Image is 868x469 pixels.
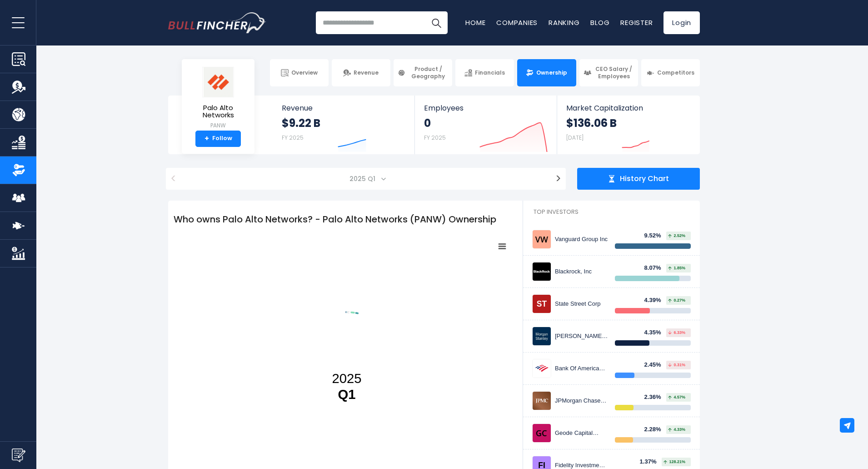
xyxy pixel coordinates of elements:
span: 0.31% [668,363,685,367]
a: Employees 0 FY 2025 [415,96,556,154]
span: Revenue [282,104,406,112]
button: Search [425,11,448,34]
a: Register [620,18,653,27]
tspan: Q1 [338,387,355,402]
a: Home [465,18,485,27]
strong: $9.22 B [282,116,320,130]
span: History Chart [620,174,669,184]
div: Blackrock, Inc [555,268,608,276]
div: 2.36% [644,393,667,401]
a: Revenue $9.22 B FY 2025 [273,96,415,154]
text: 2.36% [444,412,465,422]
text: 1.08% [421,453,442,463]
div: JPMorgan Chase & CO [555,397,608,405]
span: 1.85% [668,266,685,270]
a: Competitors [641,59,700,86]
div: 2.45% [644,361,667,369]
span: Financials [475,69,505,76]
h2: Top Investors [523,201,700,223]
div: 2.28% [644,426,667,434]
a: Ranking [549,18,579,27]
div: 4.39% [644,297,667,304]
a: CEO Salary / Employees [579,59,638,86]
a: Revenue [332,59,390,86]
a: Product / Geography [394,59,452,86]
span: 0.27% [668,298,685,303]
div: Vanguard Group Inc [555,236,608,243]
span: Product / Geography [408,66,448,80]
text: 2.45% [448,395,470,405]
div: 1.37% [640,458,662,466]
a: Go to homepage [168,12,266,33]
div: Geode Capital Management, LLC [555,429,608,437]
span: Palo Alto Networks [189,104,247,119]
span: Employees [424,104,547,112]
text: 4.39% [443,339,465,350]
a: Ownership [517,59,576,86]
span: Overview [291,69,318,76]
a: Login [663,11,700,34]
div: 4.35% [644,329,667,337]
a: +Follow [195,131,241,147]
span: 128.21% [663,460,685,464]
text: 8.07% [421,301,443,311]
div: 8.07% [644,264,667,272]
text: 1.37% [432,439,452,449]
span: 2.52% [668,234,685,238]
text: 4.35% [449,370,471,381]
a: Blog [590,18,609,27]
a: Overview [270,59,329,86]
a: Market Capitalization $136.06 B [DATE] [557,96,699,154]
span: Market Capitalization [566,104,690,112]
text: 9.52% [368,267,390,277]
span: Competitors [657,69,694,76]
h1: Who owns Palo Alto Networks? - Palo Alto Networks (PANW) Ownership [168,207,523,232]
div: Bank Of America Corp /de [555,365,608,373]
span: Revenue [354,69,379,76]
a: Companies [496,18,538,27]
span: CEO Salary / Employees [594,66,634,80]
text: 2.28% [437,427,459,438]
text: 2025 [332,371,361,402]
a: Palo Alto Networks PANW [189,66,248,131]
img: history chart [608,175,615,182]
strong: $136.06 B [566,116,617,130]
span: 4.57% [668,395,685,399]
span: Ownership [536,69,567,76]
span: 2025 Q1 [185,168,546,190]
strong: 0 [424,116,446,130]
div: [PERSON_NAME] [PERSON_NAME] [555,333,608,340]
a: Financials [455,59,514,86]
span: 6.33% [668,331,685,335]
div: State Street Corp [555,300,608,308]
strong: + [205,135,209,143]
span: 2025 Q1 [346,172,381,185]
button: > [551,168,566,190]
button: < [166,168,181,190]
img: Bullfincher logo [168,12,266,33]
small: PANW [189,121,247,130]
text: 28.19% [244,303,269,314]
span: 4.33% [668,428,685,432]
small: FY 2025 [282,134,304,141]
small: FY 2025 [424,134,446,141]
img: Ownership [12,163,25,177]
div: 9.52% [644,232,667,240]
small: [DATE] [566,134,584,141]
